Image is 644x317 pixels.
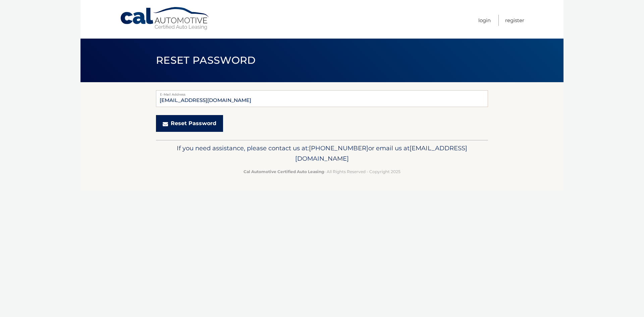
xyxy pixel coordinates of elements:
[478,15,491,26] a: Login
[156,54,256,66] span: Reset Password
[156,115,223,132] button: Reset Password
[156,90,488,107] input: E-Mail Address
[244,169,324,174] strong: Cal Automotive Certified Auto Leasing
[160,168,484,175] p: - All Rights Reserved - Copyright 2025
[120,7,210,31] a: Cal Automotive
[160,143,484,164] p: If you need assistance, please contact us at: or email us at
[505,15,524,26] a: Register
[156,90,488,96] label: E-Mail Address
[309,144,368,152] span: [PHONE_NUMBER]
